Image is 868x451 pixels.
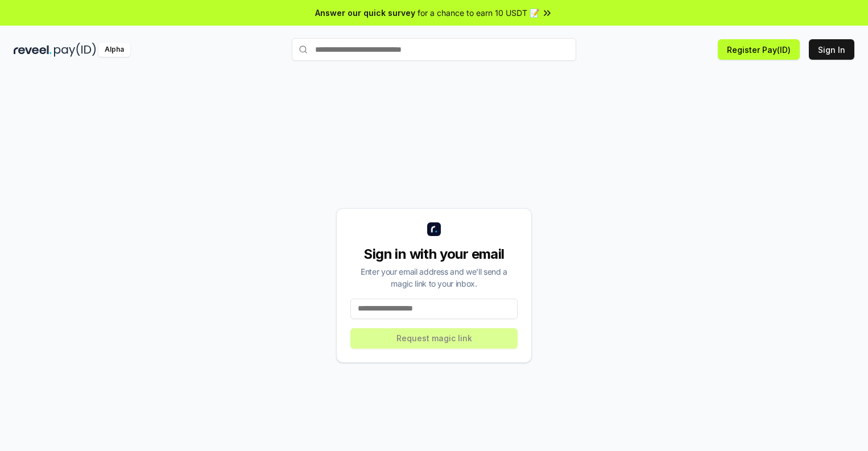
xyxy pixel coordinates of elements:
button: Sign In [809,39,854,60]
div: Alpha [98,43,130,57]
img: pay_id [54,43,96,57]
div: Enter your email address and we’ll send a magic link to your inbox. [350,266,518,289]
span: for a chance to earn 10 USDT 📝 [418,7,539,19]
img: reveel_dark [14,43,52,57]
div: Sign in with your email [350,245,518,263]
button: Register Pay(ID) [718,39,800,60]
img: logo_small [427,222,441,236]
span: Answer our quick survey [315,7,415,19]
